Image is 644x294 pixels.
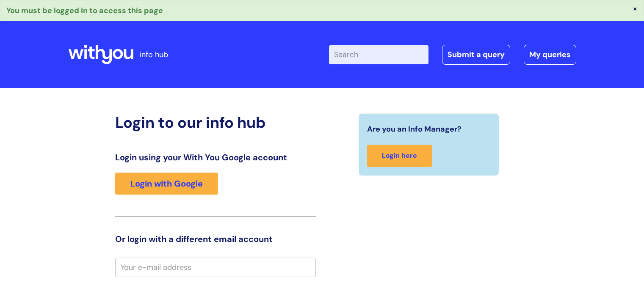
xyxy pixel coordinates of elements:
[115,234,316,244] h3: Or login with a different email account
[329,45,428,64] input: Search
[115,173,218,195] a: Login with Google
[633,5,638,12] button: ×
[367,145,432,167] a: Login here
[115,152,316,162] h3: Login using your With You Google account
[442,45,510,64] a: Submit a query
[524,45,576,64] a: My queries
[115,113,316,132] h2: Login to our info hub
[367,122,462,136] span: Are you an Info Manager?
[115,258,316,277] input: Your e-mail address
[140,48,168,61] p: info hub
